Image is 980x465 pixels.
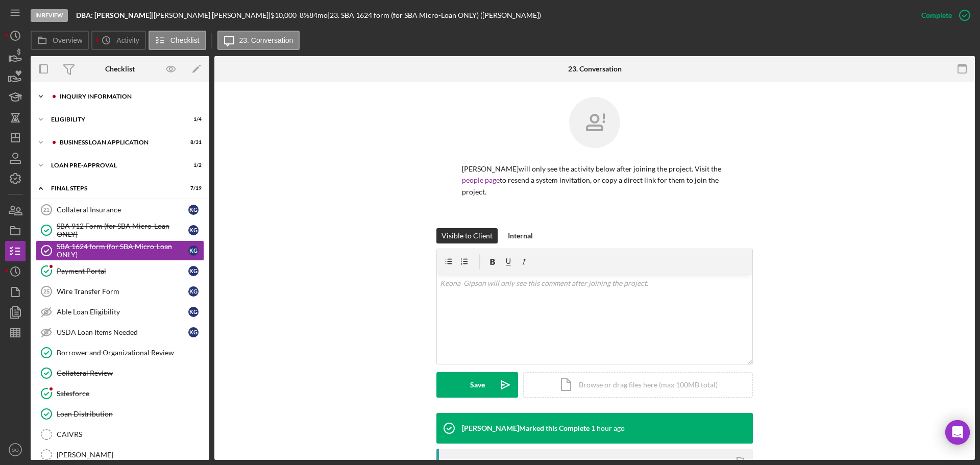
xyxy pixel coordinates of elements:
[462,424,590,432] div: [PERSON_NAME] Marked this Complete
[36,424,204,445] a: CAIVRS
[57,308,188,316] div: Able Loan Eligibility
[57,242,188,259] div: SBA 1624 form (for SBA Micro-Loan ONLY)
[436,228,498,243] button: Visible to Client
[183,162,202,168] div: 1 / 2
[57,410,204,418] div: Loan Distribution
[183,185,202,191] div: 7 / 19
[57,451,204,459] div: [PERSON_NAME]
[328,11,541,19] div: | 23. SBA 1624 form (for SBA Micro-Loan ONLY) ([PERSON_NAME])
[60,139,176,145] div: BUSINESS LOAN APPLICATION
[921,5,952,26] div: Complete
[183,139,202,145] div: 8 / 31
[57,328,188,336] div: USDA Loan Items Needed
[462,176,500,184] a: people page
[188,225,199,235] div: K G
[57,389,204,398] div: Salesforce
[188,327,199,337] div: K G
[188,307,199,317] div: K G
[12,447,19,453] text: SO
[31,9,68,22] div: In Review
[470,372,485,398] div: Save
[149,31,206,50] button: Checklist
[5,439,26,460] button: SO
[436,372,518,398] button: Save
[36,363,204,383] a: Collateral Review
[36,281,204,302] a: 25Wire Transfer FormKG
[36,261,204,281] a: Payment PortalKG
[462,163,727,198] p: [PERSON_NAME] will only see the activity below after joining the project. Visit the to resend a s...
[36,240,204,261] a: SBA 1624 form (for SBA Micro-Loan ONLY)KG
[60,93,197,100] div: INQUIRY INFORMATION
[188,286,199,297] div: K G
[51,185,176,191] div: FINAL STEPS
[300,11,309,19] div: 8 %
[36,445,204,465] a: [PERSON_NAME]
[36,322,204,342] a: USDA Loan Items NeededKG
[309,11,328,19] div: 84 mo
[51,162,176,168] div: LOAN PRE-APPROVAL
[57,349,204,357] div: Borrower and Organizational Review
[31,31,89,50] button: Overview
[170,36,200,44] label: Checklist
[57,369,204,377] div: Collateral Review
[271,11,297,19] span: $10,000
[57,267,188,275] div: Payment Portal
[188,246,199,256] div: K G
[36,200,204,220] a: 21Collateral InsuranceKG
[911,5,975,26] button: Complete
[76,11,154,19] div: |
[57,287,188,296] div: Wire Transfer Form
[217,31,300,50] button: 23. Conversation
[116,36,139,44] label: Activity
[57,430,204,438] div: CAIVRS
[239,36,293,44] label: 23. Conversation
[508,228,533,243] div: Internal
[36,302,204,322] a: Able Loan EligibilityKG
[57,222,188,238] div: SBA 912 Form (for SBA Micro-Loan ONLY)
[51,116,176,123] div: ELIGIBILITY
[36,342,204,363] a: Borrower and Organizational Review
[591,424,625,432] time: 2025-09-05 14:44
[36,383,204,404] a: Salesforce
[188,266,199,276] div: K G
[43,207,50,213] tspan: 21
[57,206,188,214] div: Collateral Insurance
[183,116,202,123] div: 1 / 4
[36,404,204,424] a: Loan Distribution
[36,220,204,240] a: SBA 912 Form (for SBA Micro-Loan ONLY)KG
[503,228,538,243] button: Internal
[43,288,50,295] tspan: 25
[154,11,271,19] div: [PERSON_NAME] [PERSON_NAME] |
[442,228,493,243] div: Visible to Client
[188,205,199,215] div: K G
[568,65,622,73] div: 23. Conversation
[945,420,970,445] div: Open Intercom Messenger
[105,65,135,73] div: Checklist
[53,36,82,44] label: Overview
[76,11,152,19] b: DBA: [PERSON_NAME]
[91,31,145,50] button: Activity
